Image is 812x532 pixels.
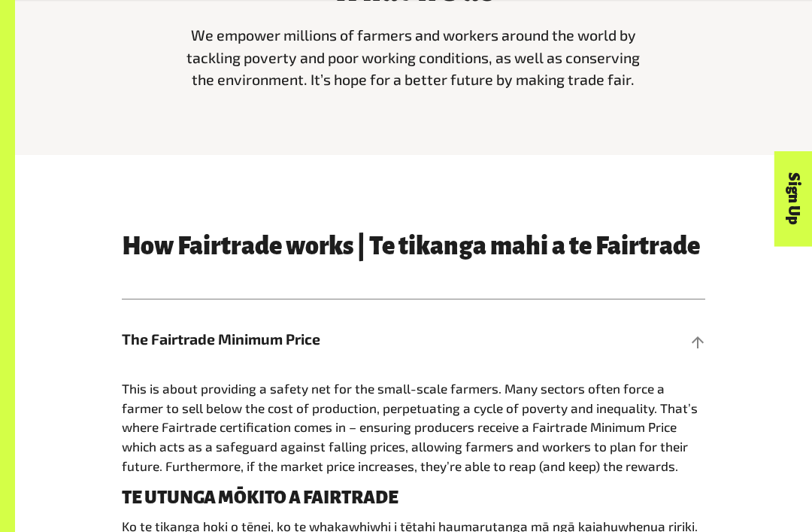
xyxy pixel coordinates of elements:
[122,329,559,351] span: The Fairtrade Minimum Price
[122,489,705,509] h4: TE UTUNGA MŌKITO A FAIRTRADE
[122,234,705,261] h3: How Fairtrade works | Te tikanga mahi a te Fairtrade
[122,382,698,474] span: This is about providing a safety net for the small-scale farmers. Many sectors often force a farm...
[186,26,640,89] span: We empower millions of farmers and workers around the world by tackling poverty and poor working ...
